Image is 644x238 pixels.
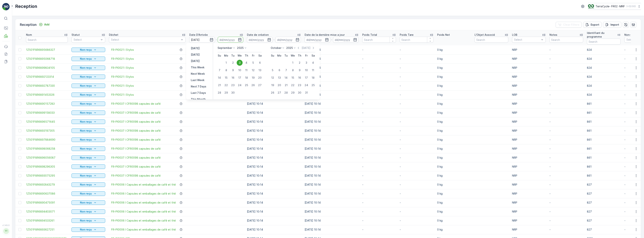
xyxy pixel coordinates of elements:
button: Last 7 Days [189,91,207,95]
div: 2 [230,60,236,66]
td: 824 [585,81,622,90]
span: FR-PI0037 I CFR0098 capsules de café [111,165,161,169]
span: 1Z501F8R6892843279 [26,183,68,187]
td: 861 [585,126,622,135]
div: Toggle Row Selected [18,138,21,141]
button: Last Week [189,78,206,82]
button: Non reçu [72,75,105,79]
td: 824 [585,63,622,72]
td: [DATE] 10:14 [303,99,360,108]
td: - [548,54,585,63]
button: This Week [189,65,206,70]
td: NRP [510,45,548,54]
div: 21 [283,82,289,88]
div: Toggle Row Selected [18,174,21,177]
span: FR-PI0037 I CFR0098 capsules de café [111,174,161,178]
div: 14 [283,75,289,81]
div: Toggle Row Selected [18,165,21,168]
div: 25 [310,82,316,88]
div: 14 [216,75,222,81]
a: FR-PI0037 I CFR0098 capsules de café [111,129,161,133]
td: [DATE] 10:14 [245,171,303,180]
td: 824 [585,72,622,81]
img: logo [2,3,10,10]
div: 25 [243,82,249,88]
p: Non reçu [80,120,92,124]
div: 1 [223,60,229,66]
div: 17 [237,75,243,81]
a: FR-PI0021 I Stylos [111,93,134,97]
td: 861 [585,153,622,162]
button: Non reçu [72,110,105,115]
p: This Month [191,97,206,101]
span: 1Z501F8R6896056087 [26,156,68,160]
span: FR-PI0037 I CFR0098 capsules de café [111,120,161,124]
td: [DATE] 10:14 [303,90,360,99]
a: FR-PI0037 I CFR0098 capsules de café [111,102,161,106]
button: Today [189,52,201,57]
div: 12 [250,67,256,73]
div: 24 [303,82,309,88]
div: 15 [223,75,229,81]
td: 824 [585,45,622,54]
a: 1Z501F8R6895686327 [26,48,68,52]
span: 1Z501F8R6892787330 [26,84,68,88]
td: [DATE] 10:14 [303,108,360,117]
td: - [548,108,585,117]
a: 1Z501F8R6893197305 [26,129,68,133]
p: Non reçu [80,138,92,142]
div: 17 [303,75,309,81]
td: - [548,126,585,135]
td: [DATE] 10:14 [303,45,360,54]
input: Search [362,37,396,43]
td: NRP [510,162,548,171]
td: [DATE] 10:14 [245,126,303,135]
a: FR-PI0021 I Stylos [111,75,134,79]
td: 824 [585,90,622,99]
div: Toggle Row Selected [18,102,21,105]
td: [DATE] 10:14 [303,117,360,126]
td: - [548,72,585,81]
a: FR-PI0021 I Stylos [111,48,134,52]
a: 1Z501F8R6892123314 [26,75,68,79]
div: 15 [290,75,296,81]
a: 1Z501F8R6897884690 [26,138,68,142]
div: 3 [237,60,243,66]
p: This Week [191,66,204,69]
td: [DATE] 10:14 [245,189,303,198]
td: - [548,135,585,144]
td: [DATE] 10:14 [245,180,303,189]
a: 1Z501F8R6899158033 [26,111,68,115]
td: NRP [510,144,548,153]
span: 1Z501F8R6899834105 [26,66,68,70]
button: Non reçu [72,66,105,70]
button: Non reçu [72,48,105,52]
button: Non reçu [72,182,105,187]
td: NRP [510,126,548,135]
a: 1Z501F8R6896571645 [26,120,68,124]
button: Non reçu [72,101,105,106]
p: Next Week [191,72,205,76]
span: FR-PI0021 I Stylos [111,57,134,61]
span: FR-PI0037 I CFR0098 capsules de café [111,147,161,151]
p: Export [591,23,599,27]
div: 3 [303,60,309,66]
button: Non reçu [72,146,105,151]
td: NRP [510,180,548,189]
td: - [548,153,585,162]
span: 1Z501F8R6898296305 [26,165,68,169]
p: [DATE] [191,53,200,57]
p: Non reçu [80,129,92,133]
p: Non reçu [80,93,92,97]
div: 4 [243,60,249,66]
div: 12 [270,75,276,81]
td: [DATE] 10:14 [303,72,360,81]
p: Non reçu [80,147,92,151]
td: - [548,45,585,54]
button: Non reçu [72,57,105,61]
td: 861 [585,135,622,144]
